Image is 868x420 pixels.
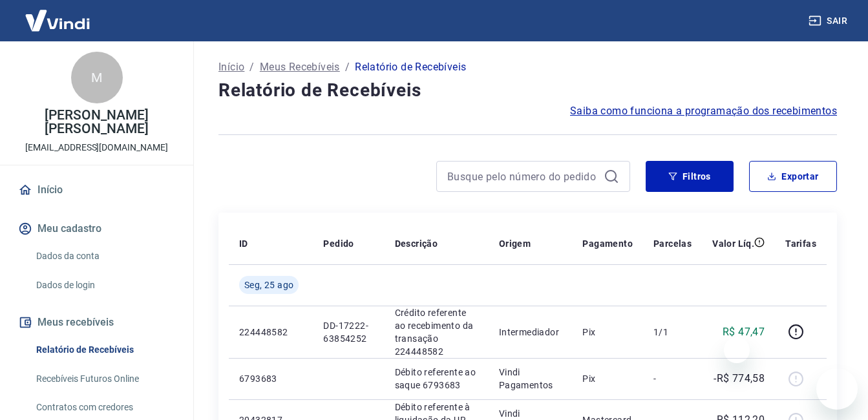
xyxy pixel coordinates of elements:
input: Busque pelo número do pedido [447,167,598,186]
p: Pedido [323,237,354,250]
a: Relatório de Recebíveis [31,337,178,363]
div: M [71,52,123,103]
p: Tarifas [785,237,816,250]
a: Meus Recebíveis [260,59,340,75]
p: Parcelas [653,237,692,250]
a: Dados de login [31,272,178,299]
p: Vindi Pagamentos [499,366,562,392]
p: 6793683 [239,372,302,385]
p: DD-17222-63854252 [323,319,374,345]
img: Vindi [16,1,100,40]
p: Valor Líq. [712,237,754,250]
button: Sair [806,9,852,33]
button: Exportar [749,161,837,192]
a: Saiba como funciona a programação dos recebimentos [570,103,837,119]
p: - [653,372,692,385]
p: Pix [582,326,633,339]
button: Filtros [646,161,734,192]
button: Meu cadastro [16,215,178,243]
a: Início [218,59,244,75]
span: Seg, 25 ago [244,278,293,291]
p: [EMAIL_ADDRESS][DOMAIN_NAME] [25,141,168,154]
iframe: Botão para abrir a janela de mensagens [816,368,858,410]
button: Meus recebíveis [16,308,178,337]
p: / [345,59,350,75]
p: Pix [582,372,633,385]
p: -R$ 774,58 [714,371,765,386]
p: ID [239,237,248,250]
p: 1/1 [653,326,692,339]
iframe: Fechar mensagem [724,337,750,363]
a: Início [16,176,178,204]
h4: Relatório de Recebíveis [218,78,837,103]
p: [PERSON_NAME] [PERSON_NAME] [10,109,183,136]
p: / [249,59,254,75]
a: Dados da conta [31,243,178,269]
a: Recebíveis Futuros Online [31,366,178,392]
p: Pagamento [582,237,633,250]
p: 224448582 [239,326,302,339]
p: Intermediador [499,326,562,339]
p: R$ 47,47 [723,324,765,340]
p: Crédito referente ao recebimento da transação 224448582 [395,306,478,358]
p: Descrição [395,237,438,250]
p: Débito referente ao saque 6793683 [395,366,478,392]
p: Origem [499,237,531,250]
p: Relatório de Recebíveis [355,59,466,75]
